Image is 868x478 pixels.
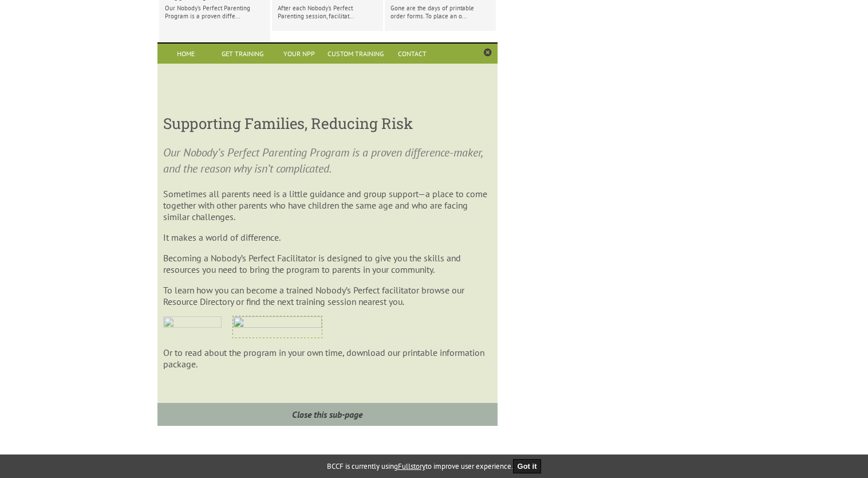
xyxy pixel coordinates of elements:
p: Our Nobody’s Perfect Parenting Program is a proven difference-maker, and the reason why isn’t com... [163,144,491,177]
a: Close this sub-page [157,403,497,426]
p: Becoming a Nobody’s Perfect Facilitator is designed to give you the skills and resources you need... [163,252,491,275]
a: Custom Training [328,44,384,64]
a: Fullstory [398,461,425,471]
p: After each Nobody’s Perfect Parenting session, facilitat... [278,4,377,20]
p: Sometimes all parents need is a little guidance and group support—a place to come together with o... [163,188,491,222]
p: Gone are the days of printable order forms. To place an o... [390,4,490,20]
i: Close this sub-page [292,409,362,420]
p: Or to read about the program in your own time, download our printable information package. [163,347,491,370]
a: Home [157,44,214,64]
p: It makes a world of difference. [163,232,491,243]
a: Contact [384,44,441,64]
a: Your NPP [271,44,328,64]
h3: Supporting Families, Reducing Risk [163,113,491,133]
p: To learn how you can become a trained Nobody’s Perfect facilitator browse our Resource Directory ... [163,284,491,307]
a: Close [484,48,492,57]
p: Our Nobody’s Perfect Parenting Program is a proven diffe... [165,4,265,20]
a: Get Training [214,44,271,64]
button: Got it [513,459,542,473]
